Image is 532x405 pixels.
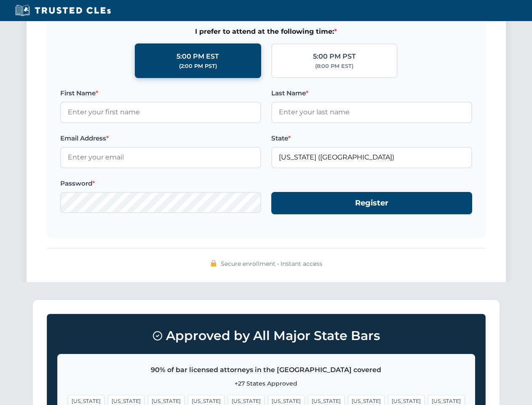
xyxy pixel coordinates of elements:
[179,62,217,70] div: (2:00 PM PST)
[313,51,356,62] div: 5:00 PM PST
[271,133,472,143] label: State
[57,324,475,347] h3: Approved by All Major State Bars
[68,379,465,388] p: +27 States Approved
[60,26,472,37] span: I prefer to attend at the following time:
[271,102,472,123] input: Enter your last name
[60,88,261,98] label: First Name
[60,102,261,123] input: Enter your first name
[221,259,322,268] span: Secure enrollment • Instant access
[60,147,261,168] input: Enter your email
[271,147,472,168] input: Florida (FL)
[271,88,472,98] label: Last Name
[13,4,113,17] img: Trusted CLEs
[176,51,219,62] div: 5:00 PM EST
[210,260,217,267] img: 🔒
[60,133,261,143] label: Email Address
[271,192,472,214] button: Register
[60,178,261,189] label: Password
[68,364,465,375] p: 90% of bar licensed attorneys in the [GEOGRAPHIC_DATA] covered
[315,62,353,70] div: (8:00 PM EST)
